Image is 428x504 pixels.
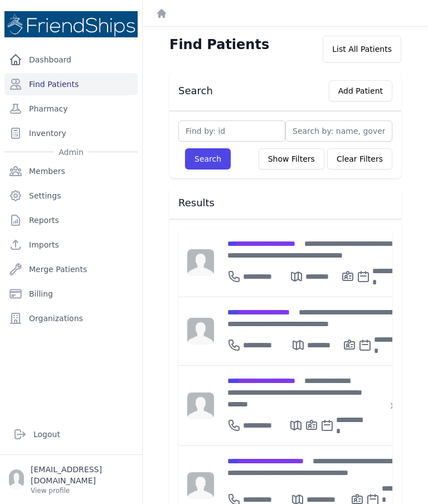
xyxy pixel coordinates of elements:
[4,283,138,305] a: Billing
[178,196,392,210] h3: Results
[187,318,214,345] img: person-242608b1a05df3501eefc295dc1bc67a.jpg
[4,73,138,95] a: Find Patients
[187,472,214,499] img: person-242608b1a05df3501eefc295dc1bc67a.jpg
[323,36,401,62] div: List All Patients
[4,185,138,207] a: Settings
[54,147,88,158] span: Admin
[187,392,214,419] img: person-242608b1a05df3501eefc295dc1bc67a.jpg
[259,148,324,169] button: Show Filters
[9,423,133,445] a: Logout
[327,148,392,169] button: Clear Filters
[9,464,133,495] a: [EMAIL_ADDRESS][DOMAIN_NAME] View profile
[178,120,285,142] input: Find by: id
[4,209,138,231] a: Reports
[185,148,231,169] button: Search
[4,258,138,280] a: Merge Patients
[178,84,213,98] h3: Search
[4,11,138,37] img: Medical Missions EMR
[31,486,133,495] p: View profile
[4,160,138,182] a: Members
[169,36,269,54] h1: Find Patients
[4,98,138,120] a: Pharmacy
[4,234,138,256] a: Imports
[4,122,138,144] a: Inventory
[187,249,214,276] img: person-242608b1a05df3501eefc295dc1bc67a.jpg
[4,307,138,329] a: Organizations
[4,49,138,71] a: Dashboard
[285,120,392,142] input: Search by: name, government id or phone
[31,464,133,486] p: [EMAIL_ADDRESS][DOMAIN_NAME]
[329,80,392,101] button: Add Patient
